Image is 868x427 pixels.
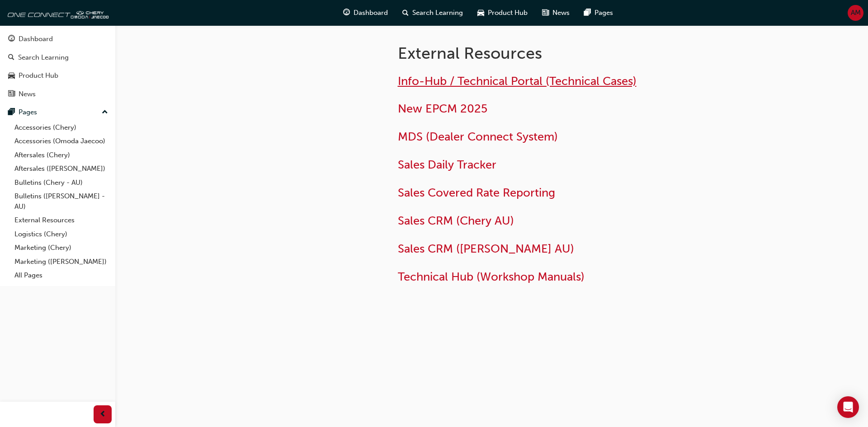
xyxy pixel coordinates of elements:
a: Sales Daily Tracker [398,158,496,172]
a: Aftersales (Chery) [11,148,112,162]
span: Search Learning [412,8,463,18]
a: car-iconProduct Hub [470,4,535,22]
a: External Resources [11,213,112,227]
a: New EPCM 2025 [398,102,487,116]
a: Sales CRM (Chery AU) [398,214,514,228]
a: Sales Covered Rate Reporting [398,186,555,200]
div: News [19,89,36,99]
span: guage-icon [8,35,15,43]
h1: External Resources [398,43,694,63]
div: Product Hub [19,70,58,81]
div: Search Learning [18,52,69,63]
span: pages-icon [8,108,15,117]
span: search-icon [402,7,409,19]
a: Info-Hub / Technical Portal (Technical Cases) [398,74,637,88]
div: Open Intercom Messenger [837,396,859,418]
a: Product Hub [4,67,112,84]
a: All Pages [11,268,112,282]
span: Product Hub [488,8,528,18]
a: Marketing ([PERSON_NAME]) [11,255,112,269]
span: Pages [594,8,613,18]
span: car-icon [477,7,484,19]
span: Dashboard [354,8,388,18]
span: News [552,8,570,18]
a: Accessories (Omoda Jaecoo) [11,134,112,148]
a: guage-iconDashboard [336,4,395,22]
a: Bulletins ([PERSON_NAME] - AU) [11,189,112,213]
a: news-iconNews [535,4,577,22]
span: search-icon [8,54,14,62]
button: AM [848,5,863,21]
a: Bulletins (Chery - AU) [11,176,112,190]
a: Technical Hub (Workshop Manuals) [398,270,585,284]
a: Accessories (Chery) [11,121,112,135]
span: news-icon [542,7,549,19]
a: News [4,86,112,103]
div: Pages [19,107,37,117]
button: DashboardSearch LearningProduct HubNews [4,29,112,104]
a: Search Learning [4,49,112,66]
span: news-icon [8,90,15,99]
a: Marketing (Chery) [11,241,112,255]
span: AM [851,8,861,18]
a: MDS (Dealer Connect System) [398,130,558,144]
span: prev-icon [99,409,106,420]
a: pages-iconPages [577,4,620,22]
a: Dashboard [4,31,112,47]
span: car-icon [8,72,15,80]
a: Aftersales ([PERSON_NAME]) [11,162,112,176]
button: Pages [4,104,112,121]
span: guage-icon [343,7,350,19]
a: search-iconSearch Learning [395,4,470,22]
img: oneconnect [5,4,108,22]
a: Logistics (Chery) [11,227,112,241]
span: up-icon [102,107,108,118]
a: Sales CRM ([PERSON_NAME] AU) [398,242,574,256]
span: pages-icon [584,7,591,19]
div: Dashboard [19,34,53,44]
